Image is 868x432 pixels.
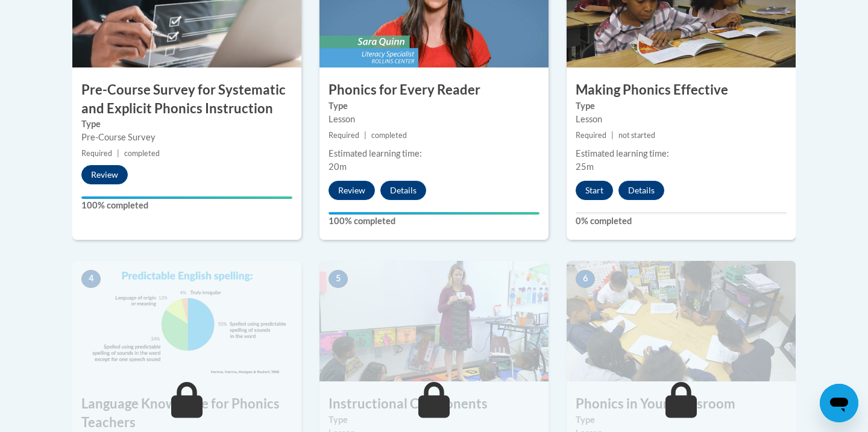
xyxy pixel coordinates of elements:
[576,99,787,113] label: Type
[576,181,613,200] button: Start
[81,117,292,131] label: Type
[329,212,539,214] div: Your progress
[329,113,539,126] div: Lesson
[124,149,160,158] span: completed
[81,131,292,144] div: Pre-Course Survey
[329,161,347,172] span: 20m
[319,261,549,381] img: Course Image
[576,113,787,126] div: Lesson
[81,199,292,212] label: 100% completed
[567,81,796,99] h3: Making Phonics Effective
[329,131,359,140] span: Required
[329,270,348,288] span: 5
[364,131,366,140] span: |
[329,181,375,200] button: Review
[329,214,539,228] label: 100% completed
[371,131,407,140] span: completed
[576,214,787,228] label: 0% completed
[618,131,655,140] span: not started
[72,261,301,381] img: Course Image
[329,413,539,427] label: Type
[329,99,539,113] label: Type
[820,384,858,422] iframe: Button to launch messaging window
[576,161,594,172] span: 25m
[117,149,119,158] span: |
[81,196,292,199] div: Your progress
[567,261,796,381] img: Course Image
[329,147,539,160] div: Estimated learning time:
[380,181,426,200] button: Details
[576,413,787,427] label: Type
[611,131,614,140] span: |
[72,81,301,118] h3: Pre-Course Survey for Systematic and Explicit Phonics Instruction
[618,181,664,200] button: Details
[81,165,128,184] button: Review
[81,149,112,158] span: Required
[576,270,595,288] span: 6
[81,270,101,288] span: 4
[576,147,787,160] div: Estimated learning time:
[576,131,606,140] span: Required
[72,395,301,432] h3: Language Knowledge for Phonics Teachers
[567,395,796,413] h3: Phonics in Your Classroom
[319,81,549,99] h3: Phonics for Every Reader
[319,395,549,413] h3: Instructional Components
